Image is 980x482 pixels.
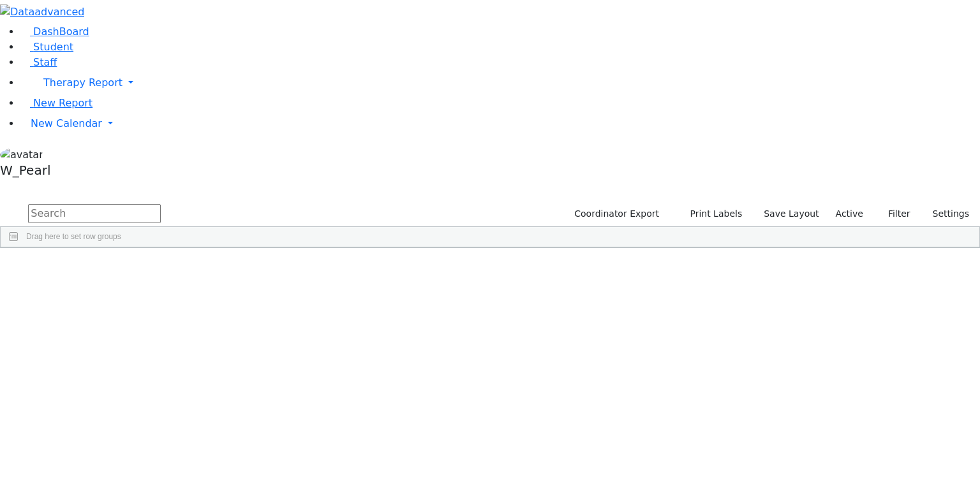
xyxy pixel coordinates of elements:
input: Search [28,204,161,223]
span: Student [33,41,73,53]
button: Save Layout [758,204,824,224]
a: DashBoard [20,26,89,38]
a: Staff [20,56,57,68]
span: Drag here to set row groups [26,232,121,241]
label: Active [830,204,869,224]
a: Student [20,41,73,53]
span: Therapy Report [43,77,122,89]
button: Coordinator Export [566,204,665,224]
a: New Calendar [20,111,980,136]
button: Print Labels [675,204,748,224]
span: New Report [33,97,93,109]
span: New Calendar [31,117,102,129]
span: Staff [33,56,57,68]
a: New Report [20,97,93,109]
button: Filter [872,204,916,224]
span: DashBoard [33,26,89,38]
button: Settings [916,204,975,224]
a: Therapy Report [20,70,980,96]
